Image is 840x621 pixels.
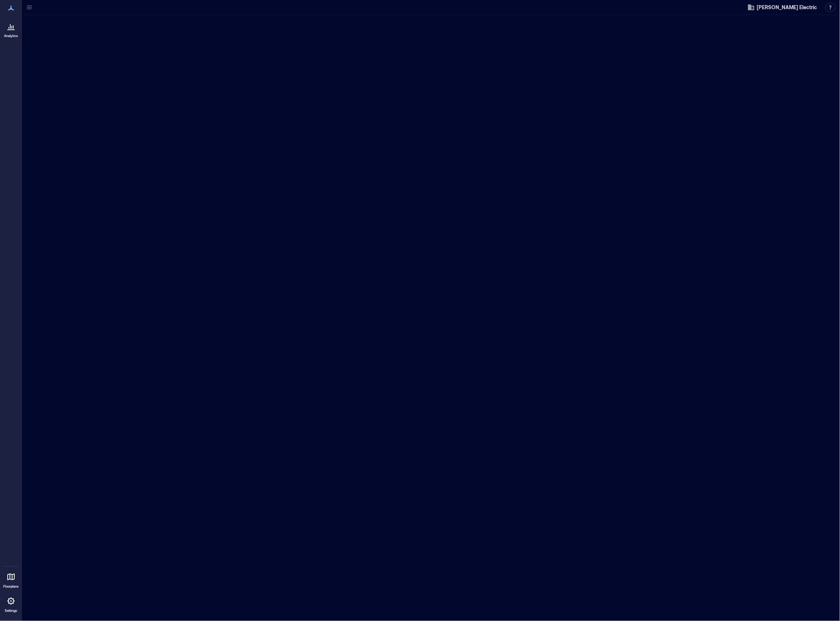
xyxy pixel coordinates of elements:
[5,609,17,613] p: Settings
[745,1,819,13] button: [PERSON_NAME] Electric
[2,592,20,615] a: Settings
[3,584,19,589] p: Floorplans
[1,568,21,591] a: Floorplans
[757,4,817,11] span: [PERSON_NAME] Electric
[4,34,18,38] p: Analytics
[2,18,20,40] a: Analytics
